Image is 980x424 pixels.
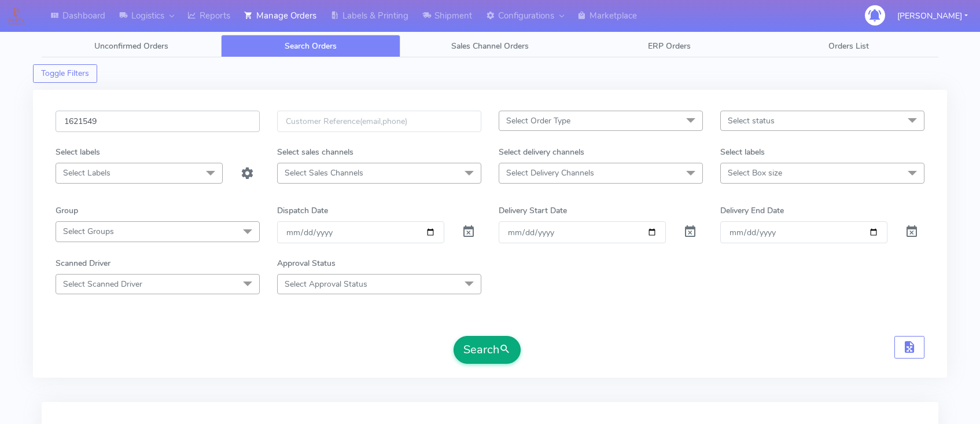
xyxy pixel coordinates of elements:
span: Sales Channel Orders [451,41,529,52]
label: Dispatch Date [277,204,328,217]
label: Select labels [56,146,100,158]
ul: Tabs [42,35,938,57]
label: Select labels [720,146,765,158]
button: Toggle Filters [33,64,97,83]
input: Order Id [56,111,260,132]
span: Select Labels [63,167,110,178]
button: [PERSON_NAME] [889,4,977,28]
label: Delivery End Date [720,204,784,217]
span: Select status [728,115,775,126]
span: Select Delivery Channels [506,167,594,178]
label: Approval Status [277,257,336,269]
button: Search [454,336,521,364]
label: Scanned Driver [56,257,110,269]
span: ERP Orders [648,41,691,52]
label: Delivery Start Date [499,204,567,217]
span: Select Order Type [506,115,570,126]
label: Select sales channels [277,146,353,158]
span: Select Sales Channels [285,167,363,178]
span: Unconfirmed Orders [94,41,168,52]
span: Select Groups [63,226,114,237]
span: Orders List [828,41,869,52]
label: Group [56,204,78,217]
span: Search Orders [285,41,337,52]
input: Customer Reference(email,phone) [277,111,481,132]
span: Select Approval Status [285,279,367,290]
label: Select delivery channels [499,146,584,158]
span: Select Box size [728,167,782,178]
span: Select Scanned Driver [63,279,142,290]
